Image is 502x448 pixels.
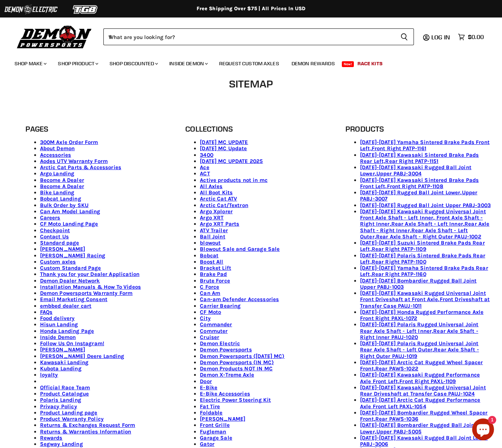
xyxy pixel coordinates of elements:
a: Argo XRT [200,214,224,221]
a: Fat Tire [200,403,220,410]
a: Become A Dealer [40,183,84,190]
h2: Pages [25,125,171,133]
a: Email Marketing Consent [40,296,107,303]
ul: Main menu [9,53,482,71]
a: Bracket Lift [200,265,231,271]
a: All Axles [200,183,222,190]
a: Product Landing page [40,409,98,416]
a: [DATE]-[DATE] Bombardier Rugged Ball Joint Upper PABJ-1003 [360,277,477,290]
a: Accessories [40,152,71,158]
a: Custom Standard Page [40,265,101,271]
a: Shop Product [52,56,103,71]
a: [DATE]-[DATE] Polaris Rugged Universal Joint Rear Axle Shaft - Left Outer,Rear Axle Shaft - Right... [360,340,479,359]
a: Foldable [200,409,222,416]
a: Aodes UTV Warranty Form [40,158,108,164]
form: Product [103,28,414,45]
a: Rewards [40,435,63,441]
a: Polaris Landing [40,397,81,403]
a: CF Moto Landing Page [40,221,98,227]
a: Can Am Model Landing [40,208,100,215]
a: Ace [200,164,209,171]
a: Demon Powersports (IN MC) [200,359,274,366]
a: Installation Manuals & How To Videos [40,284,141,290]
a: Active products not in mc [200,177,268,183]
a: Food delivery [40,315,75,322]
a: [DATE]-[DATE] Kawasaki Rugged Universal Joint Rear Driveshaft at Transfer Case PAUJ-1024 [360,384,486,397]
a: Kubota Landing [40,365,82,372]
a: Inside Demon [40,334,76,340]
a: Log in [428,34,454,40]
a: [DATE]-[DATE] Bombardier Rugged Ball Joint Lower,Upper PABJ-5005 [360,422,477,435]
a: C Force [200,284,219,290]
a: Boost All [200,258,223,265]
a: [DATE]-[DATE] Kawasaki Rugged Universal Joint Front Driveshaft at Front Axle,Front Driveshaft at ... [360,290,490,309]
a: Official Race Team [40,384,90,391]
a: Commuter [200,328,228,334]
a: [DATE]-[DATE] Honda Rugged Performance Axle Front Right PAXL-1072 [360,309,483,322]
a: Standard page [40,239,79,246]
a: loyalty [40,371,58,378]
a: [DATE]-[DATE] Yamaha Sintered Brake Pads Rear Left,Rear Right PATP-1160 [360,265,488,277]
a: Thank you for your Dealer Application [40,271,140,277]
a: CF Moto [200,309,221,315]
a: Can-am Defender Accessories [200,296,279,303]
a: blowout [200,239,221,246]
a: [DATE]-[DATE] Kawasaki Sintered Brake Pads Front Left,Front Right PATP-1108 [360,177,479,190]
h2: Collections [185,125,331,133]
a: Become A Dealer [40,177,84,183]
a: Demon X-Treme Axle [200,371,254,378]
a: Bulk Order by SKU [40,202,89,209]
a: Arctic Cat Parts & Accessories [40,164,122,171]
a: Blowout Sale and Garage Sale [200,246,280,252]
a: FAQs [40,309,53,315]
a: Demon Rewards [286,56,340,71]
input: When autocomplete results are available use up and down arrows to review and enter to select [103,28,395,45]
a: Electric Power Steering Kit [200,397,271,403]
a: Arctic Cat ATV [200,195,237,202]
a: ATV Trailer [200,227,228,234]
a: Demon Powersports ([DATE] MC) [200,353,284,359]
a: Gator [200,441,214,447]
a: Shop Discounted [104,56,162,71]
a: Fugleman [200,428,226,435]
h1: Sitemap [142,78,360,90]
a: Product Catalogue [40,390,89,397]
a: [PERSON_NAME] [40,246,86,252]
a: Garage Sale [200,435,232,441]
inbox-online-store-chat: Shopify online store chat [470,418,496,442]
a: $0.00 [454,32,487,42]
img: Demon Electric Logo 2 [4,3,58,16]
span: $0.00 [468,34,484,40]
span: Log in [431,34,450,41]
a: Returns & Exchanges Request Form [40,422,135,428]
a: Argo Landing [40,170,75,177]
a: Hisun Landing [40,321,78,328]
a: [DATE]-[DATE] Kawasaki Rugged Performance Axle Front Left,Front Right PAXL-1109 [360,371,480,384]
a: Careers [40,214,60,221]
a: Follow Us On Instagram! [40,340,104,347]
a: Bobcat [200,252,218,259]
button: Search [395,28,414,45]
a: Demon Dealer Network [40,277,100,284]
a: Checkpoint [40,227,70,234]
a: 3400 [200,152,213,158]
a: [DATE]-[DATE] Arctic Cat Rugged Wheel Spacer Front,Rear PAWS-1022 [360,359,483,372]
a: Front Grille [200,422,230,428]
a: [DATE]-[DATE] Rugged Ball Joint Lower,Upper PABJ-3007 [360,189,477,202]
a: [DATE] MC UPDATE [200,139,248,145]
a: [DATE]-[DATE] Arctic Cat Rugged Performance Axle Front Left PAXL-1054 [360,397,480,409]
span: New! [342,61,354,67]
a: [PERSON_NAME] Deere Landing [40,353,124,359]
a: ACT [200,170,210,177]
a: Argo XRT Parts [200,221,239,227]
img: TGB Logo 2 [58,3,113,16]
a: [PERSON_NAME] [200,416,245,422]
a: Kawasaki Landing [40,359,88,366]
a: [DATE]-[DATE] Yamaha Sintered Brake Pads Front Left,Front Right PATP-1161 [360,139,490,152]
a: Can Am [200,290,220,296]
a: Honda Landing Page [40,328,94,334]
a: [DATE]-[DATE] Kawasaki Rugged Universal Joint Front Axle Shaft - Left Inner, Front Axle Shaft - R... [360,208,490,240]
a: Demon Products NOT IN MC [200,365,273,372]
a: [DATE]-[DATE] Bombardier Rugged Wheel Spacer Front,Rear PAWS-1036 [360,409,488,422]
a: Carrier Bearing [200,303,241,309]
